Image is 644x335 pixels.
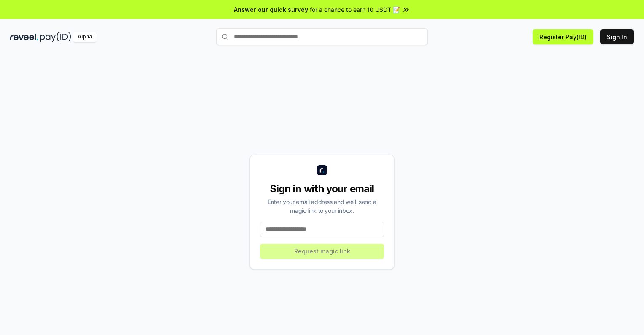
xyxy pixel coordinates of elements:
img: pay_id [40,32,71,42]
img: logo_small [317,165,327,175]
button: Register Pay(ID) [533,29,593,44]
button: Sign In [600,29,634,44]
div: Alpha [73,32,97,42]
span: for a chance to earn 10 USDT 📝 [310,5,400,14]
div: Sign in with your email [260,182,384,196]
span: Answer our quick survey [234,5,308,14]
div: Enter your email address and we’ll send a magic link to your inbox. [260,197,384,215]
img: reveel_dark [10,32,38,42]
